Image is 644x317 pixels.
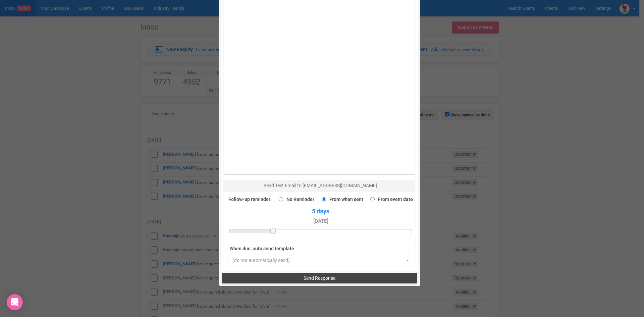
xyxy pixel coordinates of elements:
[7,294,23,310] div: Open Intercom Messenger
[304,275,335,281] span: Send Response
[228,195,272,204] label: Follow-up reminder:
[275,195,314,204] label: No Reminder
[229,244,323,253] label: When due, auto send template
[232,257,405,264] span: (do not automatically send)
[367,195,413,204] label: From event date
[313,218,328,224] small: [DATE]
[318,195,363,204] label: From when sent
[229,207,412,226] span: 5 days
[264,183,377,188] span: Send Test Email to [EMAIL_ADDRESS][DOMAIN_NAME]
